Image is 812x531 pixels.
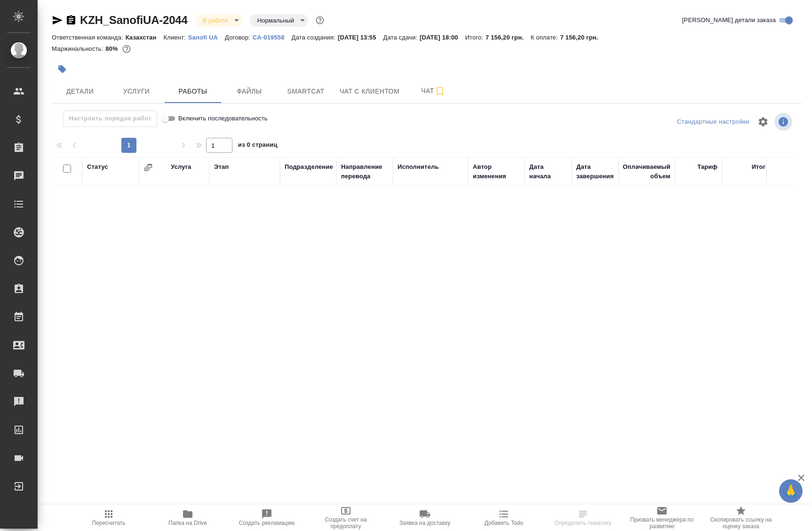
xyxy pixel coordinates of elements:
div: Исполнитель [398,162,439,172]
svg: Подписаться [434,86,446,97]
p: [DATE] 13:55 [338,34,383,41]
div: Услуга [171,162,191,172]
button: Скопировать ссылку [65,15,77,26]
span: Файлы [227,86,272,97]
span: Услуги [114,86,159,97]
div: Оплачиваемый объем [623,162,670,181]
p: Казахстан [126,34,164,41]
button: Создать рекламацию [227,505,306,531]
p: Маржинальность: [52,45,105,52]
div: Статус [87,162,108,172]
span: Настроить таблицу [752,111,774,133]
button: Добавить тэг [52,59,72,79]
p: 7 156,20 грн. [560,34,605,41]
span: из 0 страниц [238,139,278,153]
div: Автор изменения [473,162,520,181]
button: Сгруппировать [143,163,153,172]
button: Папка на Drive [148,505,227,531]
button: Добавить Todo [464,505,543,531]
p: Ответственная команда: [52,34,126,41]
button: Призвать менеджера по развитию [622,505,701,531]
div: Подразделение [285,162,333,172]
span: Создать рекламацию [239,520,295,526]
a: CA-019558 [253,33,292,41]
p: Дата сдачи: [383,34,420,41]
button: Скопировать ссылку для ЯМессенджера [52,15,63,26]
span: Добавить Todo [485,520,523,526]
button: Пересчитать [69,505,148,531]
p: Договор: [225,34,253,41]
div: В работе [250,14,308,27]
span: 🙏 [783,481,799,501]
span: Чат [411,85,456,97]
span: Определить тематику [554,520,611,526]
button: Скопировать ссылку на оценку заказа [701,505,780,531]
button: Заявка на доставку [385,505,464,531]
div: Тариф [697,162,717,172]
div: Этап [214,162,229,172]
span: Детали [57,86,103,97]
span: Пересчитать [92,520,126,526]
span: Заявка на доставку [399,520,450,526]
button: Нормальный [255,16,297,24]
div: Дата завершения [576,162,614,181]
button: Определить тематику [543,505,622,531]
button: Создать счет на предоплату [306,505,385,531]
div: split button [675,115,752,129]
p: [DATE] 18:00 [420,34,465,41]
span: Работы [170,86,215,97]
p: 7 156,20 грн. [486,34,531,41]
span: Скопировать ссылку на оценку заказа [707,516,775,530]
p: 80% [105,45,120,52]
button: 0.00 UAH; 2321.50 RUB; [120,43,133,55]
a: Sanofi UA [188,33,225,41]
p: К оплате: [531,34,560,41]
span: Создать счет на предоплату [312,516,380,530]
p: Sanofi UA [188,34,225,41]
div: Дата начала [529,162,567,181]
span: Посмотреть информацию [774,113,794,131]
span: [PERSON_NAME] детали заказа [682,16,776,25]
button: В работе [200,16,231,24]
a: KZH_SanofiUA-2044 [80,14,188,26]
div: Итого [752,162,769,172]
p: CA-019558 [253,34,292,41]
p: Клиент: [163,34,188,41]
p: Дата создания: [292,34,338,41]
button: Доп статусы указывают на важность/срочность заказа [314,14,326,26]
span: Чат с клиентом [340,86,399,97]
span: Smartcat [283,86,328,97]
div: Направление перевода [341,162,388,181]
span: Включить последовательность [178,114,268,123]
span: Папка на Drive [168,520,207,526]
p: Итого: [465,34,486,41]
span: Призвать менеджера по развитию [628,516,696,530]
button: 🙏 [779,479,803,503]
div: В работе [195,14,242,27]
